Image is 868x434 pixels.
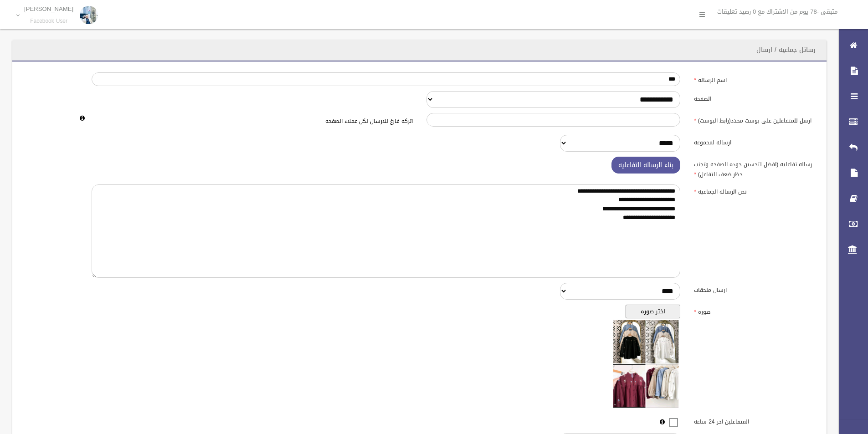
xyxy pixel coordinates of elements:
label: صوره [687,305,821,317]
label: المتفاعلين اخر 24 ساعه [687,414,821,427]
label: اسم الرساله [687,72,821,85]
label: رساله تفاعليه (افضل لتحسين جوده الصفحه وتجنب حظر ضعف التفاعل) [687,157,821,179]
button: اختر صوره [626,305,680,318]
label: ارساله لمجموعه [687,135,821,148]
label: ارسال ملحقات [687,283,821,296]
p: [PERSON_NAME] [24,5,73,12]
label: الصفحه [687,91,821,104]
label: ارسل للمتفاعلين على بوست محدد(رابط البوست) [687,113,821,126]
small: Facebook User [24,18,73,25]
button: بناء الرساله التفاعليه [611,157,680,174]
h6: اتركه فارغ للارسال لكل عملاء الصفحه [92,118,413,124]
img: معاينه الصوره [611,318,681,409]
header: رسائل جماعيه / ارسال [745,41,827,59]
label: نص الرساله الجماعيه [687,184,821,197]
